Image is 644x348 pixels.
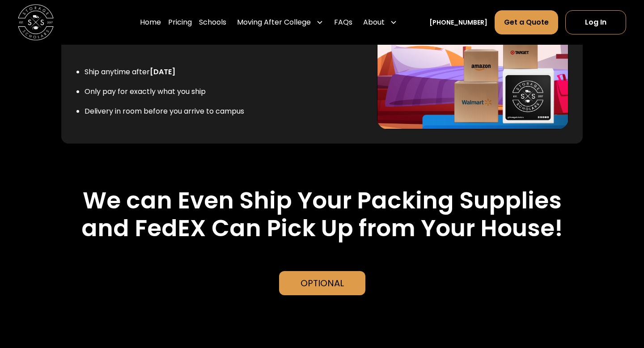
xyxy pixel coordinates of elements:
[199,10,226,35] a: Schools
[150,67,175,77] strong: [DATE]
[237,17,311,28] div: Moving After College
[85,106,244,117] li: Delivery in room before you arrive to campus
[363,17,385,28] div: About
[18,4,54,40] img: Storage Scholars main logo
[334,10,352,35] a: FAQs
[61,187,583,242] h2: We can Even Ship Your Packing Supplies and FedEX Can Pick Up from Your House!
[429,18,487,27] a: [PHONE_NUMBER]
[495,10,558,34] a: Get a Quote
[85,67,244,77] li: Ship anytime after
[18,4,54,40] a: home
[301,276,344,290] div: Optional
[233,10,327,35] div: Moving After College
[85,86,244,97] li: Only pay for exactly what you ship
[360,10,401,35] div: About
[168,10,192,35] a: Pricing
[140,10,161,35] a: Home
[565,10,626,34] a: Log In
